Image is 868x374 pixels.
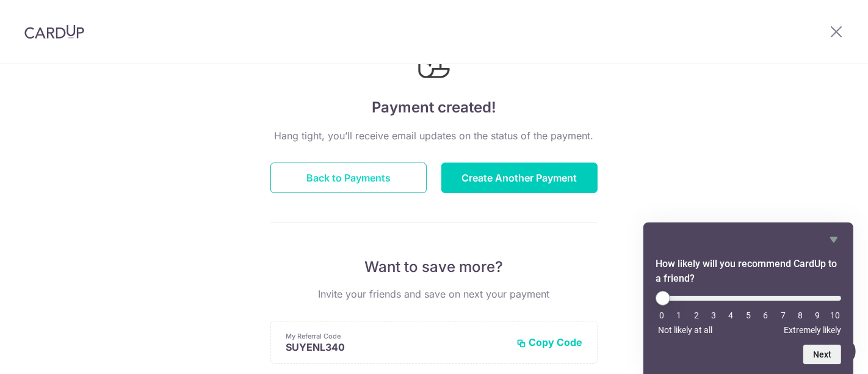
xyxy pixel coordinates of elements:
[690,310,703,320] li: 2
[24,24,84,39] img: CardUp
[286,341,507,353] p: SUYENL340
[673,310,685,320] li: 1
[725,310,737,320] li: 4
[707,310,720,320] li: 3
[270,287,598,301] p: Invite your friends and save on next your payment
[516,336,582,348] button: Copy Code
[270,163,427,193] button: Back to Payments
[829,310,841,320] li: 10
[656,310,668,320] li: 0
[826,232,841,247] button: Hide survey
[656,257,841,286] h2: How likely will you recommend CardUp to a friend? Select an option from 0 to 10, with 0 being Not...
[759,310,772,320] li: 6
[784,325,841,335] span: Extremely likely
[270,97,598,119] h4: Payment created!
[656,291,841,335] div: How likely will you recommend CardUp to a friend? Select an option from 0 to 10, with 0 being Not...
[441,163,598,193] button: Create Another Payment
[286,331,507,341] p: My Referral Code
[794,310,806,320] li: 8
[742,310,754,320] li: 5
[803,345,841,364] button: Next question
[656,232,841,364] div: How likely will you recommend CardUp to a friend? Select an option from 0 to 10, with 0 being Not...
[27,9,52,20] span: Help
[658,325,712,335] span: Not likely at all
[777,310,789,320] li: 7
[270,257,598,277] p: Want to save more?
[270,128,598,143] p: Hang tight, you’ll receive email updates on the status of the payment.
[812,310,824,320] li: 9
